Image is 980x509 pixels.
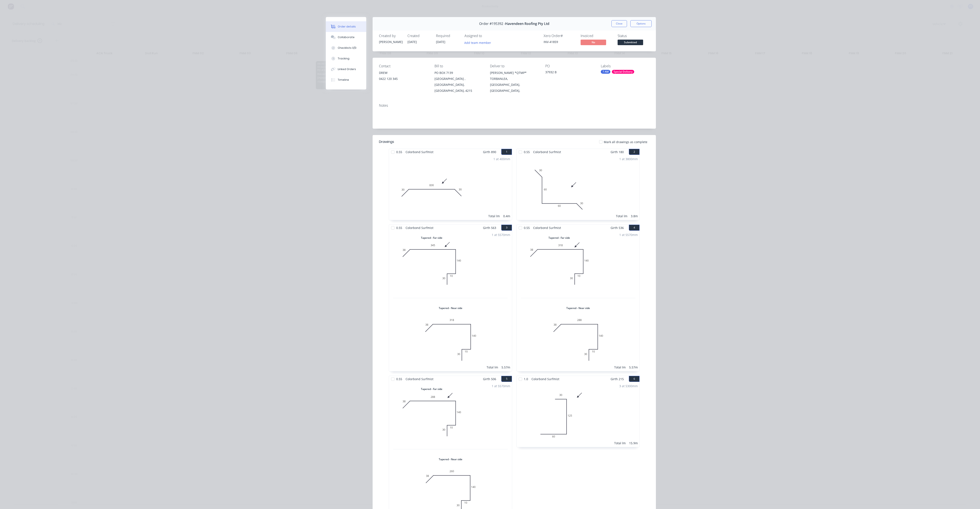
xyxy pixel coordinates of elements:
div: 060125303 at 5300mmTotal lm15.9m [517,382,640,447]
div: 0306060301 at 3800mmTotal lm3.8m [517,155,640,220]
div: Labels [601,64,650,68]
button: 4 [629,225,640,231]
button: Submitted [618,40,643,46]
div: PO [545,64,594,68]
div: Collaborate [338,35,355,39]
div: 5.57m [501,365,510,370]
span: Colorbond Surfmist [404,149,435,155]
div: 37932 B [545,70,594,76]
button: Close [611,20,627,27]
div: 7 AM [601,70,610,74]
div: Total lm [487,365,498,370]
button: Collaborate [326,32,366,43]
span: 1.0 [522,376,530,382]
div: [PERSON_NAME] *QTMP* [490,70,539,76]
button: Order details [326,21,366,32]
button: Add team member [462,40,493,45]
div: 3.8m [631,214,638,218]
div: PO BOX 7139[GEOGRAPHIC_DATA] , [GEOGRAPHIC_DATA], [GEOGRAPHIC_DATA], 4215 [434,70,483,94]
div: Created [407,34,431,38]
div: Invoiced [581,34,612,38]
span: No [581,40,606,45]
span: Colorbond Surfmist [530,376,561,382]
button: Linked Orders [326,64,366,75]
div: Deliver to [490,64,539,68]
span: 0.55 [395,225,404,231]
button: 2 [629,149,640,155]
div: Total lm [614,365,626,370]
div: Bill to [434,64,483,68]
span: [DATE] [407,40,417,44]
div: TORBANLEA, [GEOGRAPHIC_DATA], [GEOGRAPHIC_DATA], [490,76,539,94]
span: Girth 890 [483,149,496,155]
button: 5 [501,376,512,382]
div: Total lm [616,214,627,218]
div: 1 at 3800mm [619,157,638,161]
div: [PERSON_NAME] *QTMP*TORBANLEA, [GEOGRAPHIC_DATA], [GEOGRAPHIC_DATA], [490,70,539,94]
div: Assigned to [464,34,507,38]
div: INV-41859 [544,40,575,44]
div: 5.57m [629,365,638,370]
button: Options [630,20,652,27]
span: Mark all drawings as complete [604,140,647,144]
div: Contact [379,64,428,68]
span: Order #195392 - [479,22,505,26]
span: 0.55 [522,225,531,231]
div: DREW0422 120 345 [379,70,428,83]
span: Colorbond Surfmist [404,225,435,231]
div: Order details [338,25,356,29]
div: DREW [379,70,428,76]
button: 1 [501,149,512,155]
button: Tracking [326,53,366,64]
div: Timeline [338,78,349,82]
button: Timeline [326,75,366,85]
div: Checklists 0/0 [338,46,356,50]
span: Girth 536 [611,225,624,231]
div: 1 at 5570mm [492,384,510,388]
span: Colorbond Surfmist [531,149,563,155]
button: 3 [501,225,512,231]
div: 1 at 5570mm [619,233,638,237]
div: 030830301 at 400mmTotal lm0.4m [389,155,512,220]
div: PO BOX 7139 [434,70,483,76]
div: 0422 120 345 [379,76,428,82]
div: Drawings [379,139,394,144]
div: Xero Order # [544,34,575,38]
button: Add team member [464,40,493,45]
div: Linked Orders [338,67,356,71]
div: [GEOGRAPHIC_DATA] , [GEOGRAPHIC_DATA], [GEOGRAPHIC_DATA], 4215 [434,76,483,94]
span: Colorbond Surfmist [531,225,563,231]
div: 15.9m [629,441,638,445]
span: Girth 180 [611,149,624,155]
button: 6 [629,376,640,382]
span: 0.55 [395,149,404,155]
div: Notes [379,104,650,108]
span: Havendeen Roofing Pty Ltd [505,22,549,26]
div: Tracking [338,57,349,60]
div: Total lm [614,441,626,445]
span: 0.55 [522,149,531,155]
span: Girth 506 [483,376,496,382]
div: 1 at 5570mm [492,233,510,237]
span: Submitted [618,40,643,45]
div: Created by [379,34,402,38]
div: 3 at 5300mm [619,384,638,388]
div: 1 at 400mm [493,157,510,161]
span: [DATE] [436,40,445,44]
div: [PERSON_NAME] [379,40,402,44]
div: Tapered - Far side0383451401030Tapered - Near side03831814010301 at 5570mmTotal lm5.57m [389,231,512,371]
span: Girth 215 [611,376,624,382]
div: Special Delivery [612,70,634,74]
button: Checklists 0/0 [326,43,366,53]
span: Girth 563 [483,225,496,231]
span: Colorbond Surfmist [404,376,435,382]
div: Tapered - Far side0383181401030Tapered - Near side03828814010301 at 5570mmTotal lm5.57m [517,231,640,371]
div: 0.4m [503,214,510,218]
div: Required [436,34,459,38]
div: Total lm [488,214,500,218]
span: 0.55 [395,376,404,382]
div: Status [618,34,650,38]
